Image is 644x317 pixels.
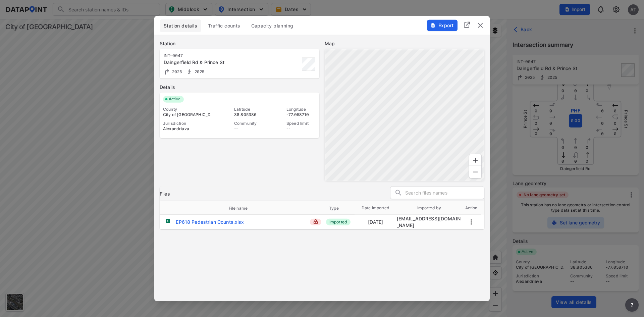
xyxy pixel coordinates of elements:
span: Export [431,22,453,29]
span: ? [629,301,635,309]
button: more [467,218,475,226]
div: Zoom Out [469,165,482,178]
span: Traffic counts [208,22,240,29]
svg: Zoom Out [471,168,479,176]
div: Speed limit [286,120,316,126]
span: Station details [164,22,197,29]
th: Date imported [355,201,397,214]
label: Map [325,40,484,47]
div: Daingerfield Rd & Prince St [164,59,266,65]
input: Search files names [405,188,484,198]
img: full_screen.b7bf9a36.svg [463,21,471,29]
div: basic tabs example [160,19,484,32]
div: -77.058710 [286,112,316,117]
span: Capacity planning [251,22,293,29]
label: Details [160,84,319,90]
img: close.efbf2170.svg [476,21,484,29]
button: more [625,298,639,312]
span: 2025 [193,69,205,74]
div: -- [234,126,264,131]
div: -- [286,126,316,131]
span: Imported [326,218,351,225]
div: Zoom In [469,154,482,166]
span: File name [229,205,256,211]
span: 2025 [170,69,182,74]
div: Latitude [234,106,264,112]
div: City of [GEOGRAPHIC_DATA] [163,112,211,117]
button: delete [476,21,484,29]
span: Active [166,96,184,102]
div: Jurisdiction [163,120,211,126]
div: Community [234,120,264,126]
div: qcadmin@yopmail.com [397,215,462,228]
img: Pedestrian count [186,68,193,75]
div: EP618 Pedestrian Counts.xlsx [176,218,244,225]
th: Action [462,201,481,214]
svg: Zoom In [471,156,479,164]
div: 38.805386 [234,112,264,117]
h3: Files [160,190,170,197]
th: Imported by [397,201,462,214]
div: Alexandriava [163,126,211,131]
div: County [163,106,211,112]
img: xlsx.b1bb01d6.svg [165,218,170,223]
span: Type [329,205,347,211]
div: Longitude [286,106,316,112]
div: INT-0047 [164,53,266,58]
td: [DATE] [355,215,397,228]
img: File%20-%20Download.70cf71cd.svg [430,22,436,28]
label: Station [160,40,319,47]
button: Export [427,19,458,31]
img: Turning count [164,68,170,75]
img: lock_close.8fab59a9.svg [313,219,318,224]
